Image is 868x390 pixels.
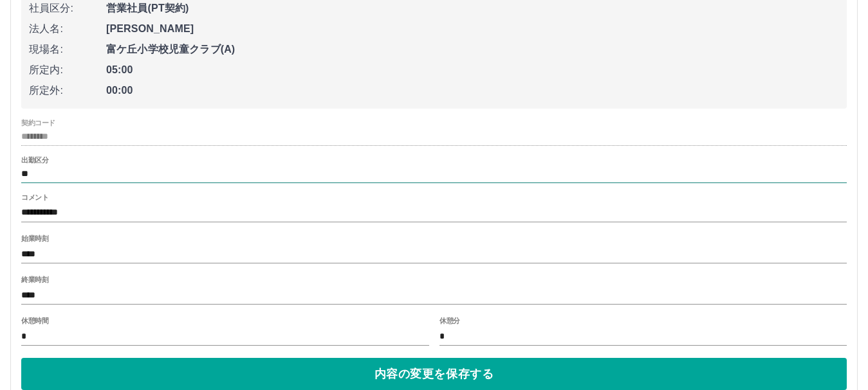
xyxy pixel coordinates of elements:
[106,83,839,98] span: 00:00
[21,155,48,164] label: 出勤区分
[29,1,106,16] span: 社員区分:
[29,21,106,37] span: 法人名:
[21,192,48,202] label: コメント
[21,234,48,244] label: 始業時刻
[29,62,106,78] span: 所定内:
[106,21,839,37] span: [PERSON_NAME]
[439,316,460,326] label: 休憩分
[21,316,48,326] label: 休憩時間
[21,358,847,390] button: 内容の変更を保存する
[106,42,839,57] span: 富ケ丘小学校児童クラブ(A)
[29,42,106,57] span: 現場名:
[29,83,106,98] span: 所定外:
[21,275,48,285] label: 終業時刻
[106,1,839,16] span: 営業社員(PT契約)
[21,118,55,127] label: 契約コード
[106,62,839,78] span: 05:00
